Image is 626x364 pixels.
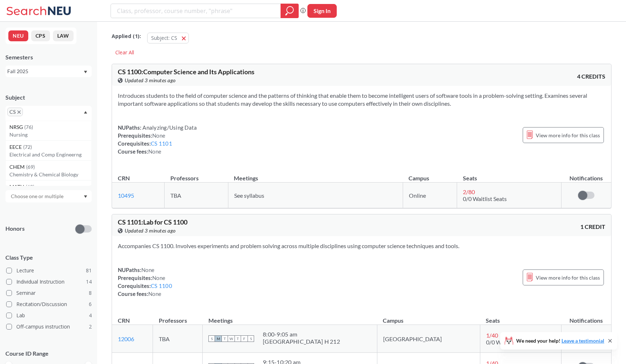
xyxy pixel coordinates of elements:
span: ( 72 ) [23,144,32,150]
button: Sign In [307,4,337,18]
button: LAW [53,30,74,41]
span: 8 [89,289,92,297]
th: Professors [165,167,228,183]
span: MATH [9,183,26,191]
p: Nursing [9,131,91,138]
span: CS 1100 : Computer Science and Its Applications [118,68,254,76]
td: TBA [153,325,203,353]
button: NEU [8,30,28,41]
button: CPS [31,30,50,41]
span: W [228,335,235,342]
a: CS 1100 [151,283,172,289]
label: Recitation/Discussion [6,300,92,309]
div: CRN [118,174,130,182]
th: Campus [403,167,457,183]
th: Meetings [203,309,377,325]
div: Semesters [5,53,92,61]
div: Fall 2025 [7,67,83,75]
div: CSX to remove pillDropdown arrowNRSG(76)NursingEECE(72)Electrical and Comp EngineerngCHEM(69)Chem... [5,106,92,121]
label: Lecture [6,266,92,275]
th: Notifications [561,309,611,325]
div: 8:00 - 9:05 am [263,331,340,338]
svg: Dropdown arrow [84,195,87,198]
th: Seats [457,167,561,183]
div: Clear All [112,47,138,58]
a: CS 1101 [151,140,172,147]
span: EECE [9,143,23,151]
div: [GEOGRAPHIC_DATA] H 212 [263,338,340,345]
span: None [152,132,165,139]
div: NUPaths: Prerequisites: Corequisites: Course fees: [118,266,172,298]
span: None [152,275,165,281]
p: Electrical and Comp Engineerng [9,151,91,158]
span: ( 69 ) [26,164,35,170]
span: Updated 3 minutes ago [125,227,176,235]
th: Professors [153,309,203,325]
span: None [141,267,154,273]
td: [GEOGRAPHIC_DATA] [377,325,480,353]
a: 10495 [118,192,134,199]
span: Subject: CS [151,34,177,41]
td: TBA [165,183,228,208]
span: We need your help! [516,338,604,343]
label: Individual Instruction [6,277,92,286]
span: See syllabus [234,192,264,199]
svg: magnifying glass [285,6,294,16]
span: View more info for this class [536,273,600,282]
div: Fall 2025Dropdown arrow [5,66,92,77]
span: 1 / 40 [486,332,498,339]
div: Subject [5,93,92,101]
span: 14 [86,278,92,286]
span: 0/0 Waitlist Seats [486,339,530,346]
span: M [215,335,221,342]
span: NRSG [9,123,24,131]
span: Applied ( 1 ): [112,32,141,40]
span: 1 CREDIT [580,223,605,231]
svg: Dropdown arrow [84,71,87,74]
a: Leave a testimonial [561,338,604,344]
section: Introduces students to the field of computer science and the patterns of thinking that enable the... [118,92,605,108]
span: Class Type [5,254,92,262]
div: magnifying glass [281,4,299,18]
span: 2 [89,323,92,331]
th: Campus [377,309,480,325]
span: 4 [89,311,92,319]
span: S [248,335,254,342]
span: 6 [89,300,92,308]
span: None [148,148,161,155]
span: CHEM [9,163,26,171]
span: Analyzing/Using Data [141,124,197,131]
span: F [241,335,248,342]
label: Seminar [6,288,92,298]
span: 2 / 80 [463,188,475,195]
th: Meetings [228,167,403,183]
th: Notifications [561,167,611,183]
label: Lab [6,311,92,320]
span: S [208,335,215,342]
span: ( 68 ) [26,184,34,190]
span: T [221,335,228,342]
input: Class, professor, course number, "phrase" [116,5,275,17]
td: Online [403,183,457,208]
div: NUPaths: Prerequisites: Corequisites: Course fees: [118,124,197,155]
button: Subject: CS [147,33,189,43]
input: Choose one or multiple [7,192,68,201]
section: Accompanies CS 1100. Involves experiments and problem solving across multiple disciplines using c... [118,242,605,250]
span: 0/0 Waitlist Seats [463,195,507,202]
span: ( 76 ) [24,124,33,130]
span: T [235,335,241,342]
svg: Dropdown arrow [84,111,87,114]
p: Course ID Range [5,350,92,358]
span: 81 [86,267,92,275]
a: 12006 [118,335,134,342]
span: Updated 3 minutes ago [125,76,176,84]
p: Honors [5,225,25,233]
label: Off-campus instruction [6,322,92,331]
p: Chemistry & Chemical Biology [9,171,91,178]
th: Seats [480,309,561,325]
span: View more info for this class [536,131,600,140]
span: CS 1101 : Lab for CS 1100 [118,218,187,226]
div: Dropdown arrow [5,190,92,202]
svg: X to remove pill [17,110,21,114]
div: CRN [118,317,130,325]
